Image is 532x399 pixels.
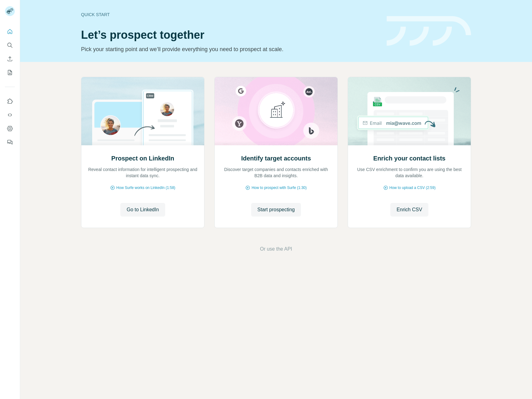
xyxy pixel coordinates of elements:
[5,53,15,64] button: Enrich CSV
[241,154,311,163] h2: Identify target accounts
[5,96,15,107] button: Use Surfe on LinkedIn
[127,206,159,213] span: Go to LinkedIn
[116,185,175,191] span: How Surfe works on LinkedIn (1:58)
[5,109,15,121] button: Use Surfe API
[221,166,331,179] p: Discover target companies and contacts enriched with B2B data and insights.
[81,45,379,54] p: Pick your starting point and we’ll provide everything you need to prospect at scale.
[387,16,471,46] img: banner
[5,137,15,148] button: Feedback
[214,77,338,145] img: Identify target accounts
[390,203,428,217] button: Enrich CSV
[81,11,379,18] div: Quick start
[120,203,165,217] button: Go to LinkedIn
[111,154,174,163] h2: Prospect on LinkedIn
[251,203,301,217] button: Start prospecting
[348,77,471,145] img: Enrich your contact lists
[81,29,379,41] h1: Let’s prospect together
[5,40,15,51] button: Search
[373,154,445,163] h2: Enrich your contact lists
[260,245,292,253] button: Or use the API
[397,206,422,213] span: Enrich CSV
[354,166,465,179] p: Use CSV enrichment to confirm you are using the best data available.
[81,77,204,145] img: Prospect on LinkedIn
[88,166,198,179] p: Reveal contact information for intelligent prospecting and instant data sync.
[251,185,307,191] span: How to prospect with Surfe (1:30)
[5,67,15,78] button: My lists
[257,206,295,213] span: Start prospecting
[389,185,435,191] span: How to upload a CSV (2:59)
[5,26,15,37] button: Quick start
[5,123,15,134] button: Dashboard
